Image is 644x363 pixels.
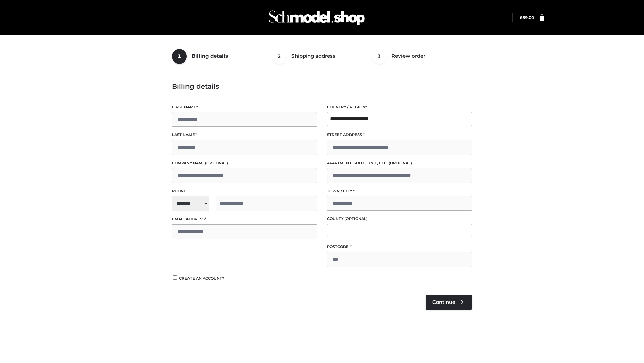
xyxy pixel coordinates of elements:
[327,160,472,166] label: Apartment, suite, unit, etc.
[205,161,228,165] span: (optional)
[179,276,224,281] span: Create an account?
[172,275,178,280] input: Create an account?
[432,299,455,305] span: Continue
[172,82,472,90] h3: Billing details
[520,15,534,20] a: £89.00
[327,104,472,110] label: Country / Region
[344,216,368,221] span: (optional)
[327,188,472,194] label: Town / City
[520,15,534,20] bdi: 89.00
[389,161,412,165] span: (optional)
[327,244,472,250] label: Postcode
[172,160,317,166] label: Company name
[172,188,317,194] label: Phone
[426,295,472,310] a: Continue
[172,216,317,223] label: Email address
[327,132,472,138] label: Street address
[172,132,317,138] label: Last name
[172,104,317,110] label: First name
[327,216,472,222] label: County
[266,4,367,31] img: Schmodel Admin 964
[520,15,522,20] span: £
